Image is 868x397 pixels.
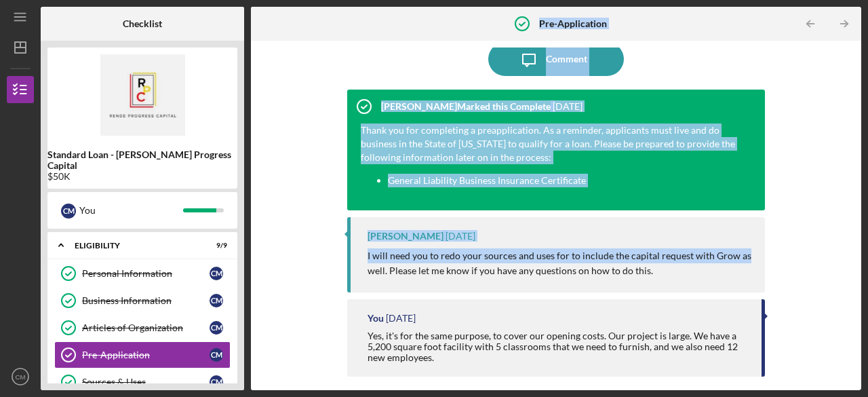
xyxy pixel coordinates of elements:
div: You [79,199,183,222]
div: Yes, it's for the same purpose, to cover our opening costs. Our project is large. We have a 5,200... [368,330,748,363]
div: Eligibility [75,242,193,250]
li: General Liability Business Insurance Certificate [388,174,738,187]
div: Pre-Application [82,349,210,360]
div: Business Information [82,295,210,306]
div: Comment [546,42,587,76]
time: 2025-06-11 19:36 [446,231,475,242]
div: C M [210,294,223,307]
div: C M [210,321,223,335]
time: 2025-06-11 19:35 [386,313,416,324]
div: You [368,313,384,324]
div: $50K [47,171,237,182]
div: C M [210,375,223,389]
div: C M [210,267,223,280]
div: Sources & Uses [82,377,210,387]
button: Comment [488,42,624,76]
div: Personal Information [82,268,210,279]
a: Pre-ApplicationCM [54,341,231,368]
div: Articles of Organization [82,322,210,333]
img: Product logo [47,54,237,136]
div: C M [61,204,76,219]
button: CM [7,363,34,390]
b: Checklist [123,18,162,29]
div: 9 / 9 [203,242,227,250]
time: 2025-06-11 19:38 [553,101,583,112]
div: [PERSON_NAME] [368,231,443,242]
b: Standard Loan - [PERSON_NAME] Progress Capital [47,149,237,171]
div: [PERSON_NAME] Marked this Complete [381,101,551,112]
a: Personal InformationCM [54,260,231,287]
a: Sources & UsesCM [54,368,231,396]
a: Articles of OrganizationCM [54,314,231,341]
b: Pre-Application [539,18,607,29]
text: CM [16,373,26,381]
a: Business InformationCM [54,287,231,314]
p: I will need you to redo your sources and uses for to include the capital request with Grow as wel... [368,248,751,279]
div: C M [210,348,223,362]
div: Thank you for completing a preapplication. As a reminder, applicants must live and do business in... [361,124,738,187]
